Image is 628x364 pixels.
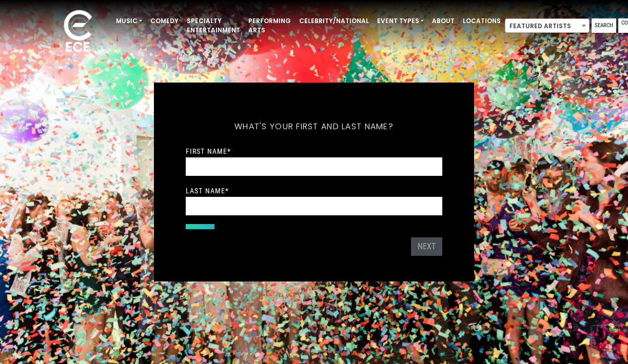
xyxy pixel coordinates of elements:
img: ece_new_logo_whitev2-1.png [52,7,104,57]
a: Search [592,18,616,33]
a: Music [112,12,146,30]
a: Comedy [146,12,183,30]
a: Performing Arts [244,12,295,39]
span: Featured Artists [505,19,589,33]
label: First Name [186,147,231,156]
span: Featured Artists [505,18,590,33]
a: Celebrity/National [295,12,373,30]
h5: What's your first and last name? [186,108,442,145]
a: About [428,12,459,30]
a: Locations [459,12,505,30]
a: Specialty Entertainment [183,12,244,39]
label: Last Name [186,186,229,195]
a: Event Types [373,12,428,30]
